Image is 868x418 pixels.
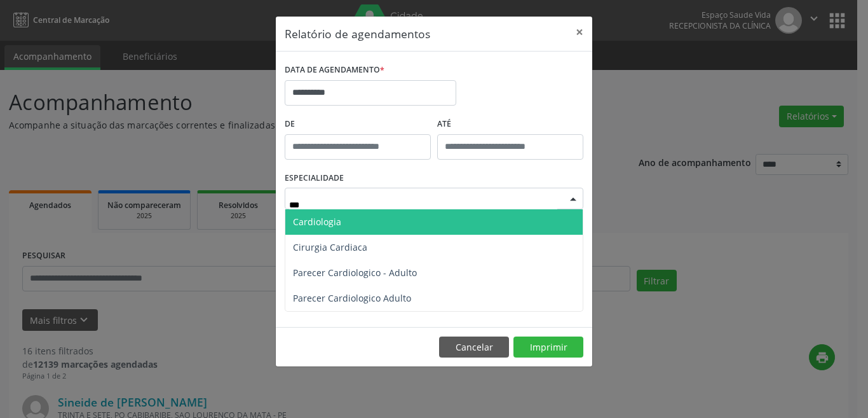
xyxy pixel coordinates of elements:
label: ATÉ [437,115,583,134]
label: ESPECIALIDADE [285,169,344,188]
span: Parecer Cardiologico - Adulto [293,267,417,279]
span: Parecer Cardiologico Adulto [293,292,411,304]
span: Cardiologia [293,216,341,228]
label: De [285,115,431,134]
label: DATA DE AGENDAMENTO [285,60,384,80]
button: Cancelar [439,337,509,358]
h5: Relatório de agendamentos [285,25,430,42]
span: Cirurgia Cardiaca [293,241,367,253]
button: Close [567,17,592,48]
button: Imprimir [513,337,583,358]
